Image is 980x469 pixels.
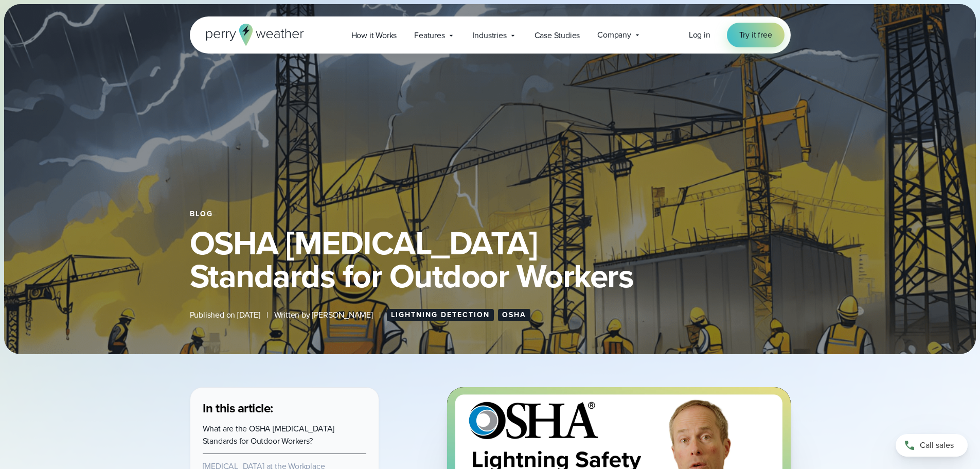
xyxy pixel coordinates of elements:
a: Lightning Detection [387,309,494,321]
a: Case Studies [526,25,589,46]
a: Call sales [896,434,968,457]
span: Company [597,29,631,41]
h1: OSHA [MEDICAL_DATA] Standards for Outdoor Workers [190,227,791,292]
a: Log in [689,29,710,41]
span: Call sales [920,439,954,451]
span: Case Studies [534,29,580,42]
a: How it Works [343,25,406,46]
span: Published on [DATE] [190,309,260,321]
a: What are the OSHA [MEDICAL_DATA] Standards for Outdoor Workers? [203,423,335,447]
div: Blog [190,210,791,218]
a: Try it free [727,23,785,47]
a: OSHA [498,309,530,321]
span: Written by [PERSON_NAME] [274,309,373,321]
span: How it Works [351,29,397,42]
span: | [266,309,268,321]
h3: In this article: [203,400,366,416]
span: Try it free [739,29,772,41]
span: Log in [689,29,710,41]
span: Features [414,29,444,42]
span: Industries [473,29,507,42]
span: | [379,309,381,321]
